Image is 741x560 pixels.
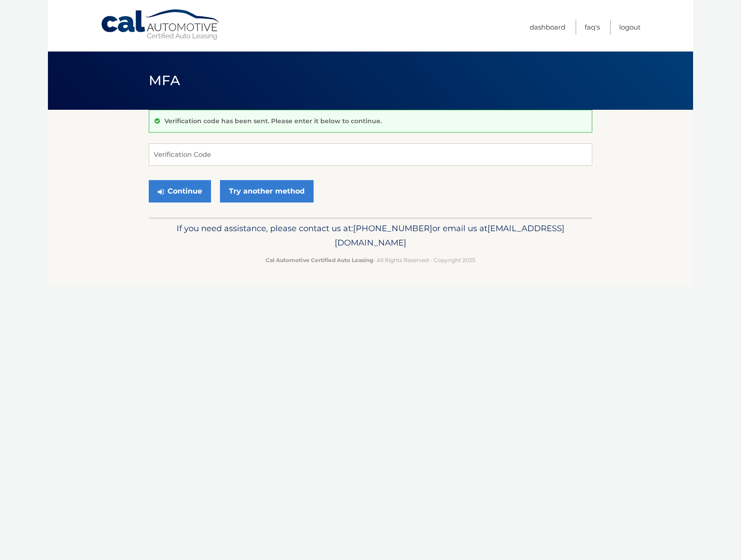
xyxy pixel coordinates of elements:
[619,20,641,34] a: Logout
[149,143,592,166] input: Verification Code
[530,20,565,34] a: Dashboard
[100,9,221,41] a: Cal Automotive
[585,20,600,34] a: FAQ's
[220,180,314,202] a: Try another method
[155,221,586,250] p: If you need assistance, please contact us at: or email us at
[164,117,382,125] p: Verification code has been sent. Please enter it below to continue.
[266,257,373,263] strong: Cal Automotive Certified Auto Leasing
[149,180,211,202] button: Continue
[353,223,432,233] span: [PHONE_NUMBER]
[149,72,180,89] span: MFA
[335,223,564,248] span: [EMAIL_ADDRESS][DOMAIN_NAME]
[155,255,586,265] p: - All Rights Reserved - Copyright 2025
